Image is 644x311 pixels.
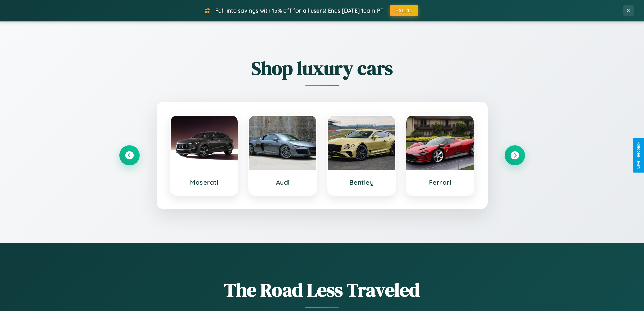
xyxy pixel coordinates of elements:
h3: Ferrari [413,178,467,186]
h3: Audi [256,178,310,186]
h2: Shop luxury cars [119,55,525,81]
h3: Maserati [177,178,231,186]
div: Give Feedback [636,142,641,169]
span: Fall into savings with 15% off for all users! Ends [DATE] 10am PT. [215,7,385,14]
h3: Bentley [335,178,388,186]
h1: The Road Less Traveled [119,277,525,303]
button: FALL15 [390,5,418,16]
